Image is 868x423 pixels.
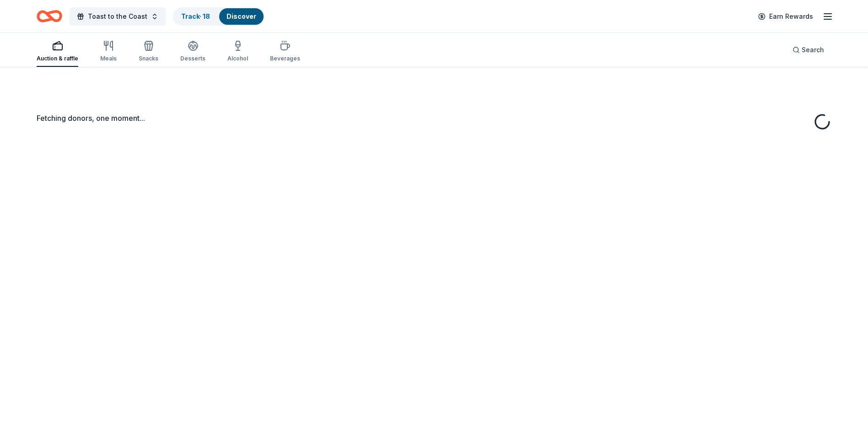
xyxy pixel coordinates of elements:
div: Meals [100,55,117,62]
span: Toast to the Coast [88,11,147,22]
button: Auction & raffle [37,37,78,67]
a: Discover [226,12,256,20]
div: Fetching donors, one moment... [37,113,831,124]
div: Beverages [270,55,300,62]
div: Auction & raffle [37,55,78,62]
button: Beverages [270,37,300,67]
span: Search [802,44,824,55]
button: Search [785,41,831,59]
div: Alcohol [227,55,248,62]
div: Desserts [180,55,205,62]
button: Meals [100,37,117,67]
button: Alcohol [227,37,248,67]
button: Toast to the Coast [70,7,166,26]
a: Home [37,5,62,27]
button: Track· 18Discover [173,7,264,26]
button: Snacks [139,37,158,67]
div: Snacks [139,55,158,62]
button: Desserts [180,37,205,67]
a: Earn Rewards [753,8,819,25]
a: Track· 18 [181,12,210,20]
